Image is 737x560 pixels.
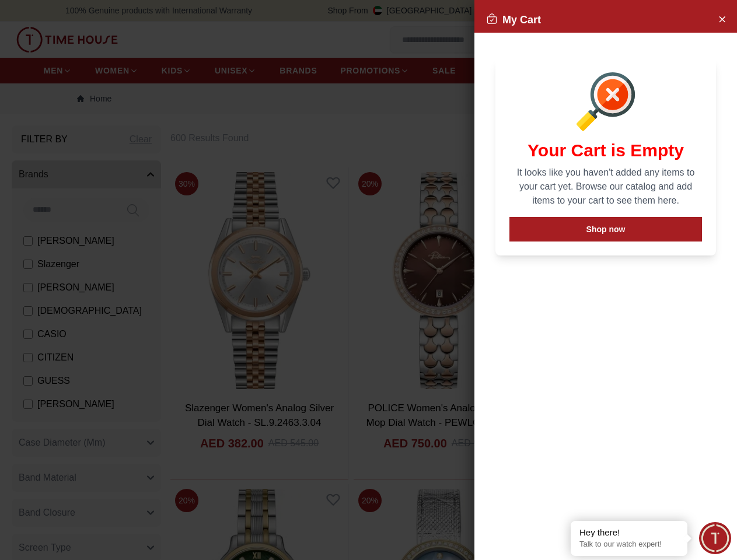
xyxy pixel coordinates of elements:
[579,527,679,538] div: Hey there!
[509,217,702,242] button: Shop now
[509,166,702,208] p: It looks like you haven't added any items to your cart yet. Browse our catalog and add items to y...
[579,540,679,549] p: Talk to our watch expert!
[699,522,731,554] div: Chat Widget
[486,12,541,28] h2: My Cart
[712,9,731,28] button: Close Account
[509,140,702,161] h1: Your Cart is Empty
